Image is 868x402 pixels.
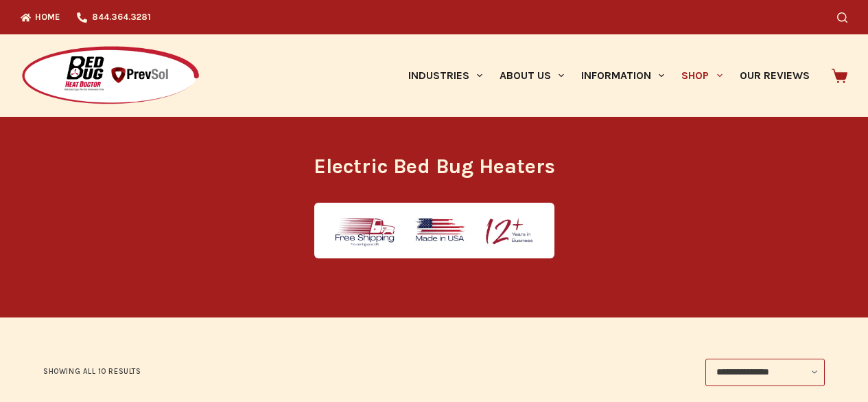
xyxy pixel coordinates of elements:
[731,34,818,117] a: Our Reviews
[399,34,491,117] a: Industries
[43,366,141,378] p: Showing all 10 results
[21,45,200,107] img: Prevsol/Bed Bug Heat Doctor
[177,151,692,182] h1: Electric Bed Bug Heaters
[673,34,731,117] a: Shop
[837,12,847,23] button: Search
[705,359,825,386] select: Shop order
[399,34,818,117] nav: Primary
[491,34,572,117] a: About Us
[573,34,673,117] a: Information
